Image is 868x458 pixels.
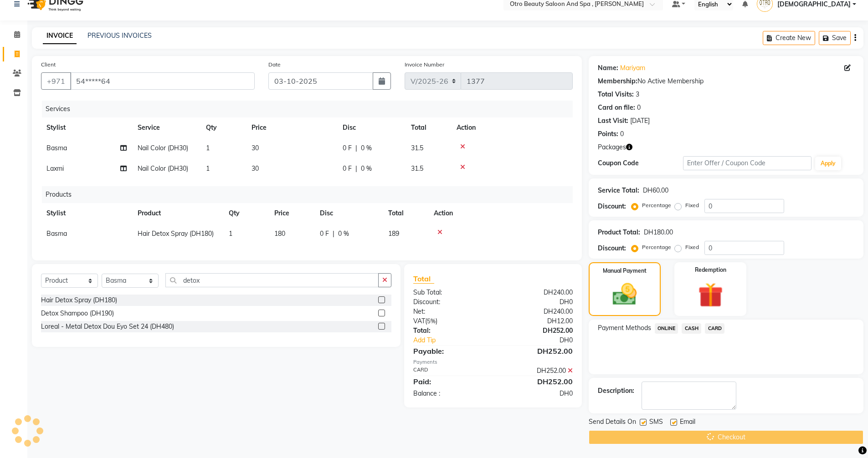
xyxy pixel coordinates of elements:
th: Disc [337,117,406,138]
a: INVOICE [43,28,77,44]
span: Basma [46,144,67,152]
img: _gift.svg [690,280,731,310]
th: Disc [314,203,383,224]
div: ( ) [406,316,493,326]
label: Date [268,61,281,69]
span: Laxmi [46,164,64,173]
span: 0 % [361,143,372,153]
div: DH180.00 [644,228,673,237]
span: Nail Color (DH30) [138,144,188,152]
button: +971 [41,72,71,90]
div: Discount: [598,244,626,253]
span: | [355,164,357,173]
span: 1 [206,144,210,152]
label: Client [41,61,56,69]
div: Balance : [406,389,493,398]
span: 30 [252,144,259,152]
span: 189 [388,229,399,238]
label: Redemption [695,266,726,274]
div: CARD [406,366,493,376]
a: Add Tip [406,336,507,345]
button: Save [819,31,851,45]
span: 1 [206,164,210,173]
span: 31.5 [411,164,423,173]
label: Percentage [642,201,671,209]
div: No Active Membership [598,76,854,86]
th: Price [246,117,337,138]
input: Search or Scan [165,273,379,287]
div: 0 [620,129,624,139]
th: Service [132,117,200,138]
div: DH252.00 [493,346,580,356]
span: 0 % [361,164,372,173]
div: Name: [598,63,618,73]
span: 0 F [320,229,329,239]
span: Send Details On [589,417,636,428]
span: 30 [252,164,259,173]
th: Product [132,203,223,224]
div: Discount: [598,202,626,211]
th: Qty [200,117,246,138]
div: Total: [406,326,493,336]
label: Manual Payment [603,267,647,275]
span: 0 F [343,164,352,173]
span: 180 [274,229,285,238]
th: Action [428,203,573,224]
span: Hair Detox Spray (DH180) [138,229,214,238]
span: Email [680,417,695,428]
th: Stylist [41,117,132,138]
div: Loreal - Metal Detox Dou Eyo Set 24 (DH480) [41,322,174,331]
div: Paid: [406,376,493,387]
span: | [355,143,357,153]
label: Fixed [685,201,699,209]
div: DH0 [493,389,580,398]
div: Total Visits: [598,90,634,99]
span: Total [413,274,434,284]
span: Basma [46,229,67,238]
a: Mariyam [620,63,645,73]
div: DH12.00 [493,316,580,326]
div: [DATE] [630,116,650,126]
span: 0 F [343,143,352,153]
div: Description: [598,386,634,396]
label: Percentage [642,243,671,251]
div: Hair Detox Spray (DH180) [41,295,117,305]
div: 3 [636,90,639,99]
span: Payment Methods [598,323,651,333]
div: Product Total: [598,228,640,237]
span: CASH [682,323,701,334]
span: VAT [413,317,425,325]
div: Net: [406,307,493,316]
div: Card on file: [598,103,635,112]
div: DH60.00 [643,186,668,195]
span: Packages [598,142,626,152]
div: 0 [637,103,641,112]
div: DH240.00 [493,307,580,316]
th: Total [383,203,428,224]
span: CARD [705,323,724,334]
div: DH252.00 [493,376,580,387]
th: Total [406,117,451,138]
th: Action [451,117,573,138]
input: Search by Name/Mobile/Email/Code [70,72,255,90]
th: Stylist [41,203,132,224]
th: Qty [223,203,269,224]
span: 1 [229,229,232,238]
a: PREVIOUS INVOICES [87,31,152,40]
span: ONLINE [655,323,678,334]
div: Last Visit: [598,116,628,126]
span: SMS [649,417,663,428]
button: Apply [815,157,841,170]
label: Invoice Number [405,61,444,69]
th: Price [269,203,314,224]
span: 0 % [338,229,349,239]
div: Coupon Code [598,158,683,168]
div: Services [42,101,580,117]
span: Nail Color (DH30) [138,164,188,173]
div: Products [42,186,580,203]
div: Payments [413,358,572,366]
div: DH240.00 [493,288,580,297]
label: Fixed [685,243,699,251]
div: DH252.00 [493,366,580,376]
input: Enter Offer / Coupon Code [683,156,812,170]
